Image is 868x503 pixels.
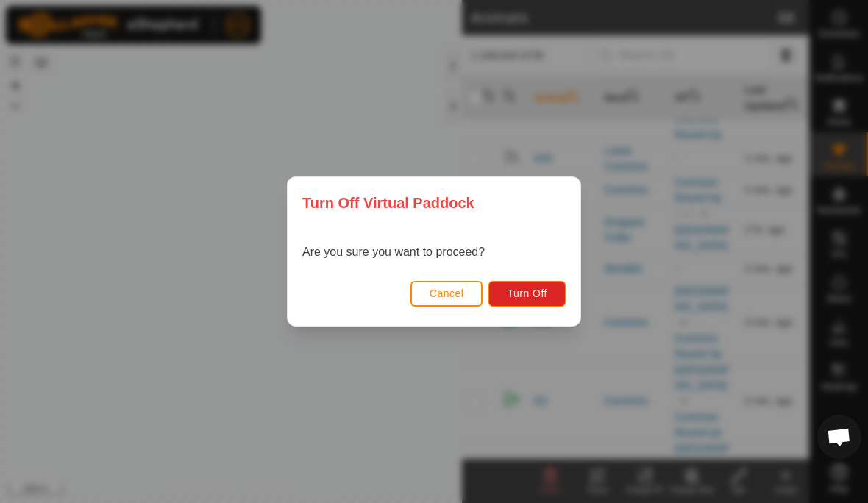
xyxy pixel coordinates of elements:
span: Cancel [430,288,464,299]
div: Open chat [817,415,861,459]
button: Turn Off [488,281,566,307]
button: Cancel [410,281,483,307]
p: Are you sure you want to proceed? [302,243,485,261]
span: Turn Off [507,288,547,299]
span: Turn Off Virtual Paddock [302,192,474,214]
